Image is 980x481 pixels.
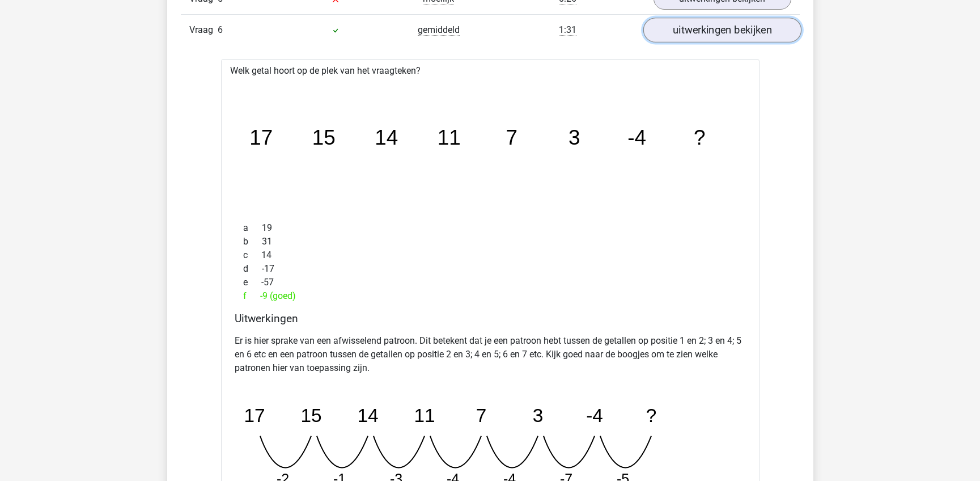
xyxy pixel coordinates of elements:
span: 1:31 [559,24,576,36]
tspan: -4 [628,126,647,150]
a: uitwerkingen bekijken [643,18,801,43]
p: Er is hier sprake van een afwisselend patroon. Dit betekent dat je een patroon hebt tussen de get... [235,334,746,375]
tspan: 15 [312,126,335,150]
tspan: -4 [586,405,603,426]
div: 19 [235,221,746,235]
tspan: ? [646,405,656,426]
tspan: 7 [506,126,518,150]
tspan: 11 [414,405,435,426]
tspan: 3 [532,405,543,426]
tspan: 7 [476,405,486,426]
span: d [243,262,262,276]
div: 14 [235,248,746,262]
span: 6 [218,24,223,35]
div: -57 [235,276,746,289]
tspan: 3 [569,126,581,150]
span: e [243,276,261,289]
span: gemiddeld [418,24,460,36]
div: -9 (goed) [235,289,746,303]
tspan: 11 [438,126,461,150]
span: Vraag [189,23,218,37]
tspan: 17 [249,126,273,150]
span: f [243,289,260,303]
div: -17 [235,262,746,276]
span: b [243,235,262,248]
tspan: 15 [300,405,321,426]
tspan: 14 [375,126,398,150]
span: a [243,221,262,235]
tspan: ? [694,126,706,150]
tspan: 17 [244,405,265,426]
div: 31 [235,235,746,248]
h4: Uitwerkingen [235,312,746,325]
tspan: 14 [357,405,378,426]
span: c [243,248,261,262]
